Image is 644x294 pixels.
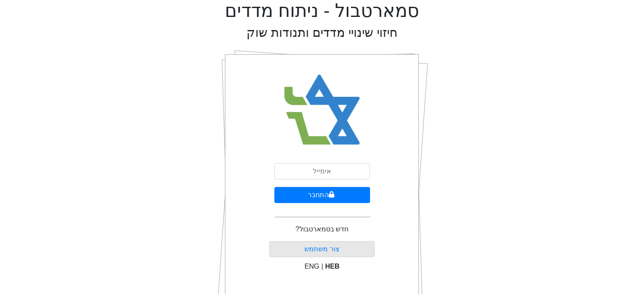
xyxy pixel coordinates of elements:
button: צור משתמש [269,241,375,257]
button: התחבר [274,187,370,203]
p: חדש בסמארטבול? [296,224,348,234]
span: ENG [304,263,319,270]
span: | [321,263,323,270]
h2: חיזוי שינויי מדדים ותנודות שוק [246,25,398,40]
img: Smart Bull [276,63,368,157]
a: צור משתמש [304,245,339,253]
span: HEB [325,263,340,270]
input: אימייל [274,163,370,179]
